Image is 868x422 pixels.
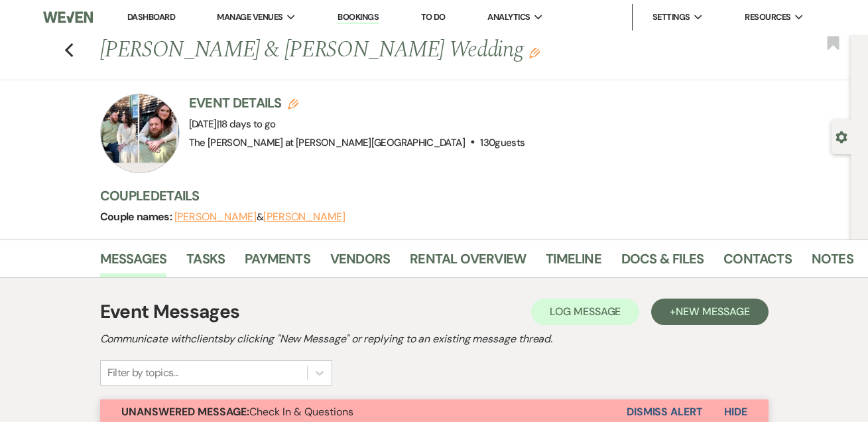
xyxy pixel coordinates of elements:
span: 18 days to go [219,117,276,131]
span: & [174,210,345,224]
span: Hide [724,405,747,419]
a: To Do [421,11,446,23]
a: Vendors [330,248,390,277]
span: | [217,117,276,131]
button: Open lead details [836,130,847,143]
a: Timeline [546,248,601,277]
span: Settings [652,11,690,24]
a: Dashboard [127,11,175,23]
div: Filter by topics... [107,365,178,381]
span: Couple names: [100,210,174,224]
a: Tasks [186,248,225,277]
span: Log Message [550,305,621,318]
span: The [PERSON_NAME] at [PERSON_NAME][GEOGRAPHIC_DATA] [189,136,465,149]
a: Contacts [723,248,792,277]
h1: [PERSON_NAME] & [PERSON_NAME] Wedding [100,35,694,66]
span: [DATE] [189,117,276,131]
h2: Communicate with clients by clicking "New Message" or replying to an existing message thread. [100,331,769,347]
span: 130 guests [480,136,525,149]
span: New Message [676,305,749,318]
button: [PERSON_NAME] [263,212,345,222]
img: Weven Logo [43,3,93,31]
strong: Unanswered Message: [121,405,249,419]
button: +New Message [651,299,768,325]
a: Messages [100,248,167,277]
button: [PERSON_NAME] [174,212,257,222]
a: Notes [812,248,853,277]
span: Manage Venues [217,11,282,24]
h3: Event Details [189,94,525,112]
span: Analytics [487,11,530,24]
button: Log Message [531,299,639,325]
a: Bookings [338,11,379,24]
a: Payments [245,248,310,277]
span: Check In & Questions [121,405,353,419]
h1: Event Messages [100,298,240,326]
h3: Couple Details [100,186,838,205]
span: Resources [745,11,790,24]
a: Docs & Files [621,248,704,277]
a: Rental Overview [410,248,526,277]
button: Edit [529,46,540,58]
